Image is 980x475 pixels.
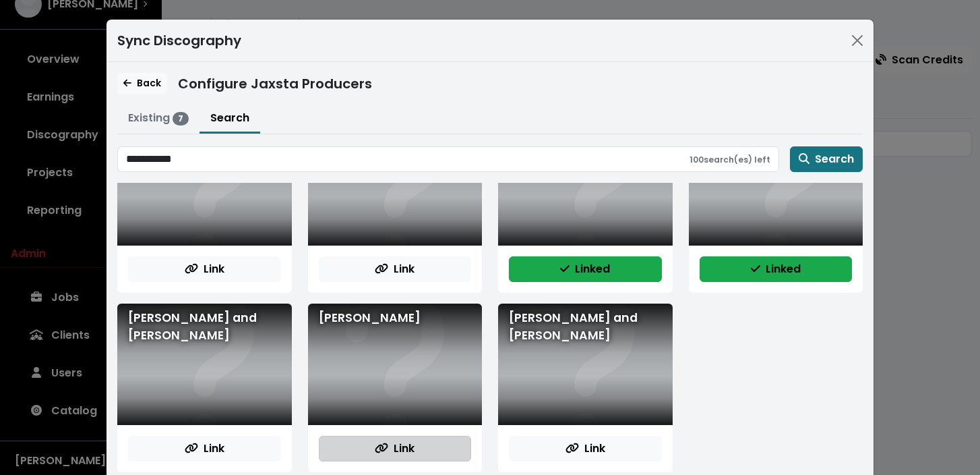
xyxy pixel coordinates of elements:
button: Search [200,105,260,134]
div: Seal and [PERSON_NAME] [308,124,483,246]
button: Link [319,256,472,282]
span: Linked [560,261,610,277]
div: Sync Discography [117,30,241,51]
span: Back [123,76,161,90]
button: Search [790,146,863,172]
div: Configure Jaxsta Producers [178,74,372,94]
button: Linked [700,256,853,282]
span: Linked [751,261,801,277]
button: Existing [117,105,200,132]
div: [PERSON_NAME] [308,304,483,425]
div: [PERSON_NAME] and [PERSON_NAME] [498,304,673,425]
div: [PERSON_NAME] [498,124,673,246]
button: Link [128,436,281,462]
button: Link [319,436,472,462]
small: 100 search(es) left [690,154,770,165]
div: [PERSON_NAME] and [PERSON_NAME] [117,304,292,425]
button: Linked [509,256,662,282]
span: Search [799,151,854,167]
button: Link [128,256,281,282]
span: Link [375,441,415,456]
span: Link [185,261,224,277]
div: Seal [PERSON_NAME], [PERSON_NAME] [117,124,292,246]
span: 7 [173,112,189,125]
span: Link [375,261,415,277]
div: [PERSON_NAME] [689,124,863,246]
button: Back [117,73,167,94]
span: Link [185,441,224,456]
button: Close [847,30,868,51]
span: Link [565,441,605,456]
input: Search jaxsta for producers [117,146,681,172]
button: Link [509,436,662,462]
